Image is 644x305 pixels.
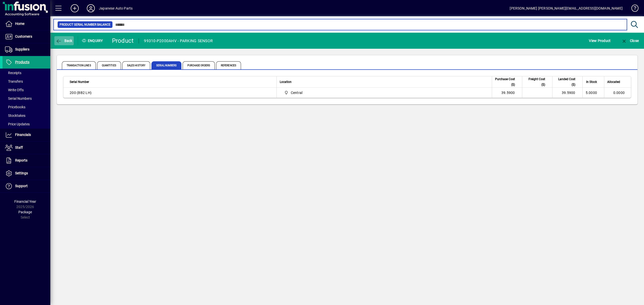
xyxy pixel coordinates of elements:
a: Support [3,180,50,192]
span: Serial Number [70,79,89,85]
div: Serial Number [70,79,273,85]
a: Settings [3,167,50,180]
span: Location [280,79,292,85]
span: Landed Cost ($) [555,76,575,87]
span: Close [621,39,639,43]
div: Freight Cost ($) [525,76,550,87]
span: Serial Numbers [151,61,181,69]
td: 39.5900 [552,88,582,98]
div: 99310-P2000AHV - PARKING SENSOR [144,37,213,45]
span: Allocated [607,79,620,85]
td: 0.0000 [604,88,631,98]
a: Customers [3,30,50,43]
td: 39.5900 [492,88,522,98]
a: Staff [3,141,50,154]
span: Reports [15,158,27,162]
span: Package [18,210,32,214]
button: Close [620,36,640,45]
div: Purchase Cost ($) [495,76,519,87]
app-page-header-button: Back [50,36,78,45]
a: Transfers [3,77,50,86]
app-page-header-button: Close enquiry [616,36,644,45]
span: Quantities [97,61,121,69]
span: View Product [589,37,611,45]
span: Home [15,22,24,26]
div: Location [280,79,489,85]
span: Pricebooks [5,105,25,109]
div: Product [112,37,134,45]
span: Price Updates [5,122,30,126]
span: Central [291,90,303,95]
a: Pricebooks [3,103,50,111]
a: Financials [3,129,50,141]
span: Serial Numbers [5,96,32,100]
span: In Stock [586,79,597,85]
a: Receipts [3,69,50,77]
button: View Product [588,36,612,45]
span: Write Offs [5,88,24,92]
span: Financials [15,133,31,137]
button: Back [54,36,74,45]
span: Purchase Orders [183,61,215,69]
a: Knowledge Base [628,1,638,17]
span: Customers [15,34,32,38]
td: 5.0000 [582,88,604,98]
span: References [216,61,241,69]
span: Products [15,60,29,64]
a: Write Offs [3,86,50,94]
div: Allocated [607,79,625,85]
button: Profile [83,4,99,13]
span: Purchase Cost ($) [495,76,515,87]
span: Freight Cost ($) [525,76,545,87]
a: Home [3,18,50,30]
div: [PERSON_NAME] [PERSON_NAME][EMAIL_ADDRESS][DOMAIN_NAME] [510,4,623,12]
span: Back [56,39,72,43]
span: Sales History [122,61,150,69]
span: Settings [15,171,28,175]
span: Financial Year [14,199,36,204]
span: Product Serial Number Balance [60,22,110,27]
div: Japanese Auto Parts [99,4,133,12]
span: Central [282,90,486,96]
a: Reports [3,154,50,167]
span: Stocktakes [5,114,25,118]
a: Stocktakes [3,111,50,120]
div: Enquiry [78,37,108,45]
span: Staff [15,145,23,149]
a: Suppliers [3,43,50,56]
span: Transfers [5,79,23,83]
span: Receipts [5,71,21,75]
a: Price Updates [3,120,50,128]
td: 200 (BB2 LH) [63,88,276,98]
div: Landed Cost ($) [555,76,580,87]
a: Serial Numbers [3,94,50,103]
button: Add [67,4,83,13]
span: Support [15,184,28,188]
div: In Stock [586,79,602,85]
span: Suppliers [15,47,29,51]
span: Transaction Lines [62,61,96,69]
